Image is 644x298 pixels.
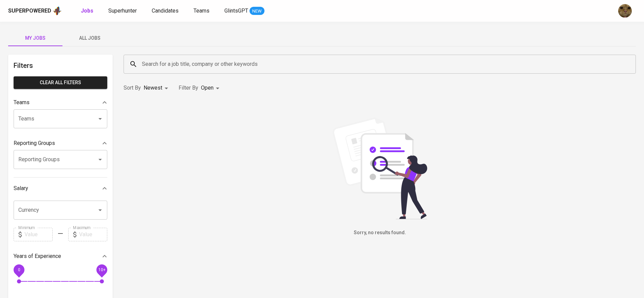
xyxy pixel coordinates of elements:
[618,4,632,18] img: ec6c0910-f960-4a00-a8f8-c5744e41279e.jpg
[18,267,20,272] span: 0
[79,228,107,241] input: Value
[108,7,138,15] a: Superhunter
[19,78,102,87] span: Clear All filters
[201,82,222,94] div: Open
[8,7,51,15] div: Superpowered
[24,228,53,241] input: Value
[224,7,248,14] span: GlintsGPT
[224,7,264,15] a: GlintsGPT NEW
[8,6,62,16] a: Superpoweredapp logo
[98,267,105,272] span: 10+
[144,82,170,94] div: Newest
[250,8,264,15] span: NEW
[95,205,105,215] button: Open
[81,7,95,15] a: Jobs
[14,252,61,260] p: Years of Experience
[194,7,211,15] a: Teams
[14,249,107,263] div: Years of Experience
[14,184,28,192] p: Salary
[201,85,214,91] span: Open
[194,7,209,14] span: Teams
[152,7,179,14] span: Candidates
[12,34,58,42] span: My Jobs
[329,117,431,219] img: file_searching.svg
[67,34,113,42] span: All Jobs
[124,84,141,92] p: Sort By
[14,76,107,89] button: Clear All filters
[53,6,62,16] img: app logo
[14,136,107,150] div: Reporting Groups
[108,7,137,14] span: Superhunter
[14,60,107,71] h6: Filters
[81,7,93,14] b: Jobs
[152,7,180,15] a: Candidates
[95,155,105,164] button: Open
[14,139,55,147] p: Reporting Groups
[14,96,107,109] div: Teams
[144,84,162,92] p: Newest
[14,98,30,107] p: Teams
[179,84,198,92] p: Filter By
[14,182,107,195] div: Salary
[95,114,105,124] button: Open
[124,229,636,237] h6: Sorry, no results found.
